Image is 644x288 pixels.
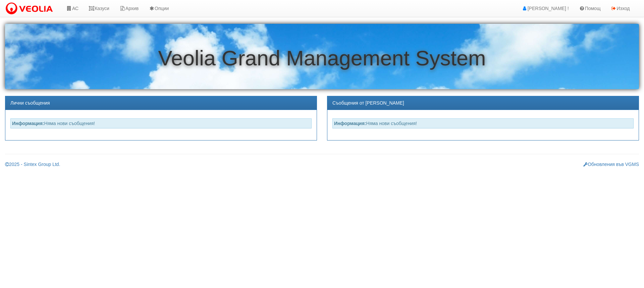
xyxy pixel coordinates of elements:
div: Няма нови съобщения! [332,118,634,128]
strong: Информация: [334,121,366,126]
img: VeoliaLogo.png [5,2,56,16]
a: 2025 - Sintex Group Ltd. [5,162,60,167]
div: Лични съобщения [5,96,317,110]
div: Няма нови съобщения! [10,118,312,128]
h1: Veolia Grand Management System [5,47,639,70]
div: Съобщения от [PERSON_NAME] [327,96,639,110]
a: Обновления във VGMS [583,162,639,167]
strong: Информация: [12,121,44,126]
